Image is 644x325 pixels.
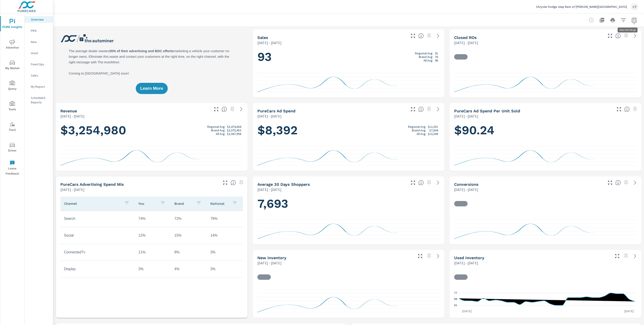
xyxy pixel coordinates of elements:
span: Select a preset date range to save this widget [426,32,433,39]
td: 12% [135,230,171,241]
td: 8% [171,247,207,258]
span: Average cost of advertising per each vehicle sold at the dealer over the selected date range. The... [624,107,630,112]
p: $7,844 [429,128,438,132]
p: [DATE] - [DATE] [257,40,282,45]
span: The number of dealer-specified goals completed by a visitor. [Source: This data is provided by th... [615,180,621,185]
p: All Avg: [424,59,433,62]
span: Select a preset date range to save this widget [238,179,245,186]
p: Brand Avg: [419,55,433,59]
td: 74% [135,213,171,224]
button: Print Report [608,16,617,25]
p: Fixed Ops [31,62,49,66]
span: Select a preset date range to save this widget [631,106,639,113]
p: Sales [31,73,49,78]
button: Make Fullscreen [417,252,424,260]
p: [DATE] - [DATE] [454,40,478,45]
p: All Avg: [216,132,225,136]
p: National [210,201,229,206]
span: Query [2,81,23,92]
div: Scheduled Reports [25,94,53,106]
h5: Average 30 Days Shoppers [257,182,310,187]
span: Select a preset date range to save this widget [623,252,630,260]
span: Total sales revenue over the selected date range. [Source: This data is sourced from the dealer’s... [222,107,227,112]
div: Used [25,50,53,56]
button: Make Fullscreen [614,252,621,260]
p: [DATE] [459,309,475,313]
p: $3,070,453 [227,128,241,132]
button: Make Fullscreen [606,32,614,39]
div: nav menu [0,13,24,178]
p: Scheduled Reports [31,96,49,105]
a: See more details in report [434,106,442,113]
h1: 93 [257,49,440,64]
p: You [138,201,157,206]
td: 3% [207,247,243,258]
td: Display [60,263,135,275]
div: PIPA [25,27,53,34]
a: See more details in report [434,252,442,260]
h5: Sales [257,35,268,40]
div: My Report [25,83,53,90]
td: Social [60,230,135,241]
span: Tools [2,101,23,112]
p: [DATE] - [DATE] [60,113,85,119]
button: Learn More [136,83,167,94]
p: All Avg: [417,132,426,136]
text: 69 [454,298,457,301]
p: [DATE] - [DATE] [60,187,85,192]
p: Used [31,51,49,55]
a: See more details in report [631,179,639,186]
td: 15% [171,230,207,241]
p: [DATE] - [DATE] [257,260,282,266]
h5: Used Inventory [454,255,484,260]
a: See more details in report [238,106,245,113]
p: Regional Avg: [415,51,433,55]
span: Select a preset date range to save this widget [426,106,433,113]
p: Regional Avg: [408,125,426,128]
td: 72% [171,213,207,224]
span: Number of vehicles sold by the dealership over the selected date range. [Source: This data is sou... [418,33,424,38]
p: $3,474,864 [227,125,241,128]
span: Select a preset date range to save this widget [623,32,630,39]
p: [DATE] - [DATE] [257,187,282,192]
p: 98 [435,59,438,62]
td: Search [60,213,135,224]
div: Sales [25,72,53,79]
p: Brand [174,201,193,206]
span: Select a preset date range to save this widget [426,179,433,186]
h5: Revenue [60,109,77,113]
span: Driver [2,142,23,153]
p: New [31,40,49,44]
h5: PureCars Advertising Spend Mix [60,182,124,187]
p: Regional Avg: [207,125,225,128]
h5: PureCars Ad Spend Per Unit Sold [454,109,520,113]
div: Fixed Ops [25,61,53,68]
button: Make Fullscreen [222,179,229,186]
button: Make Fullscreen [409,179,417,186]
text: 77 [454,291,457,295]
a: See more details in report [434,32,442,39]
button: Make Fullscreen [409,106,417,113]
p: Brand Avg: [412,128,426,132]
h5: New Inventory [257,255,286,260]
p: [DATE] - [DATE] [454,260,478,266]
p: [DATE] - [DATE] [454,187,478,192]
h5: PureCars Ad Spend [257,109,295,113]
span: Advertise [2,39,23,50]
span: Leave Feedback [2,160,23,176]
p: Chrysler Dodge Jeep Ram of [PERSON_NAME][GEOGRAPHIC_DATA] [536,5,627,9]
p: Channel [64,201,121,206]
td: 3% [207,263,243,275]
button: Make Fullscreen [606,179,614,186]
span: Select a preset date range to save this widget [229,106,236,113]
a: See more details in report [434,179,442,186]
td: ConnectedTv [60,247,135,258]
div: New [25,38,53,45]
p: $12,031 [428,125,438,128]
h5: Conversions [454,182,479,187]
td: 14% [207,230,243,241]
p: PIPA [31,28,49,33]
p: $13,049 [428,132,438,136]
h1: $3,254,980 [60,123,243,138]
button: Make Fullscreen [409,32,417,39]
